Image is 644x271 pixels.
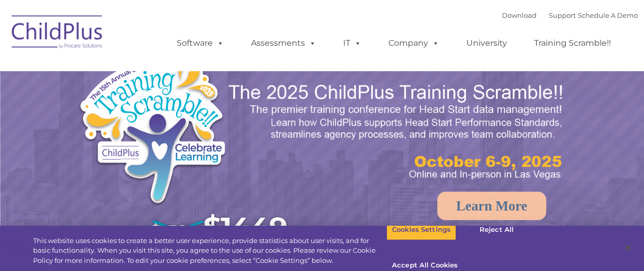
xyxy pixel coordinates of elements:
button: Close [617,236,639,259]
font: | [502,11,638,19]
button: Reject All [465,219,528,240]
a: Schedule A Demo [578,11,638,19]
a: Training Scramble!! [524,33,621,53]
div: This website uses cookies to create a better user experience, provide statistics about user visit... [33,236,386,266]
a: Support [549,11,576,19]
a: Learn More [437,192,546,220]
a: Assessments [241,33,326,53]
button: Cookies Settings [386,219,456,240]
img: ChildPlus by Procare Solutions [7,8,108,59]
a: Company [378,33,450,53]
a: Download [502,11,537,19]
a: University [456,33,517,53]
a: IT [333,33,372,53]
a: Software [166,33,234,53]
